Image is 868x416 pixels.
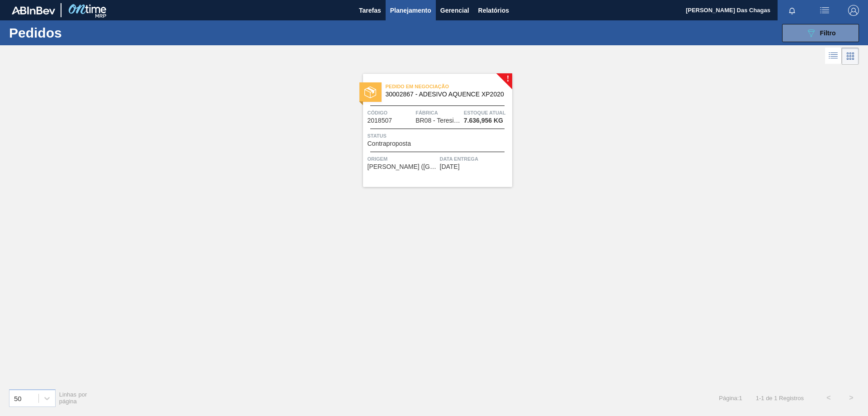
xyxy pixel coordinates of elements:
span: Código [368,108,414,117]
span: 2018507 [368,117,392,124]
span: HENKEL - JUNDIAI (SP) [368,163,438,170]
span: 7.636,956 KG [464,117,503,124]
div: 50 [14,394,22,402]
span: Planejamento [390,5,431,16]
button: Filtro [782,24,859,42]
span: Origem [368,154,438,163]
span: 19/09/2025 [440,163,460,170]
span: Gerencial [440,5,469,16]
button: Notificações [778,4,807,17]
img: status [364,86,376,98]
div: Visão em Cards [842,48,859,65]
button: > [840,387,863,409]
span: Página : 1 [719,395,742,402]
span: Fábrica [415,108,462,117]
span: Estoque atual [464,108,510,117]
a: !statusPedido em Negociação30002867 - ADESIVO AQUENCE XP2020Código2018507FábricaBR08 - TeresinaEs... [356,74,512,187]
button: < [817,387,840,409]
span: Contraproposta [368,140,411,147]
span: Status [368,131,510,140]
span: Pedido em Negociação [386,82,512,91]
span: Relatórios [478,5,509,16]
img: Logout [848,5,859,16]
span: 30002867 - ADESIVO AQUENCE XP2020 [386,91,505,98]
div: Visão em Lista [825,48,842,65]
img: userActions [819,5,830,16]
span: Linhas por página [59,391,87,405]
span: Data entrega [440,154,510,163]
span: Tarefas [359,5,381,16]
span: 1 - 1 de 1 Registros [756,395,804,402]
span: BR08 - Teresina [415,117,461,124]
img: TNhmsLtSVTkK8tSr43FrP2fwEKptu5GPRR3wAAAABJRU5ErkJggg== [12,6,55,14]
h1: Pedidos [9,28,144,38]
span: Filtro [820,29,836,37]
